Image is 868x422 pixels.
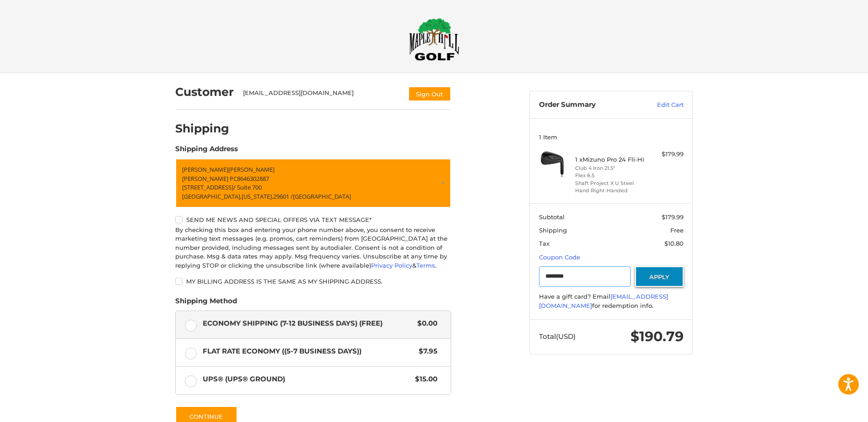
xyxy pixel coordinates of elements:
div: Have a gift card? Email for redemption info. [539,292,684,310]
span: 29601 / [273,192,293,200]
span: [GEOGRAPHIC_DATA], [182,192,242,200]
span: Tax [539,240,550,247]
button: Sign Out [408,86,451,101]
span: Shipping [539,227,567,234]
h3: 1 Item [539,133,684,141]
span: / Suite 700 [233,183,262,191]
a: Coupon Code [539,253,580,261]
iframe: Google Customer Reviews [793,397,868,422]
span: Economy Shipping (7-12 Business Days) (Free) [203,318,413,329]
div: [EMAIL_ADDRESS][DOMAIN_NAME] [243,89,399,101]
label: My billing address is the same as my shipping address. [175,278,451,285]
span: $190.79 [631,328,684,345]
a: Enter or select a different address [175,158,451,208]
span: [STREET_ADDRESS] [182,183,233,191]
a: [EMAIL_ADDRESS][DOMAIN_NAME] [539,293,668,309]
h2: Customer [175,85,234,99]
li: Hand Right-Handed [575,187,645,195]
h3: Order Summary [539,100,637,110]
span: $179.99 [662,213,684,221]
span: $0.00 [413,318,437,329]
span: [PERSON_NAME] PC [182,174,237,183]
img: Maple Hill Golf [409,18,459,61]
span: $15.00 [410,374,437,385]
span: Flat Rate Economy ((5-7 Business Days)) [203,346,415,357]
div: By checking this box and entering your phone number above, you consent to receive marketing text ... [175,226,451,270]
span: [PERSON_NAME] [182,165,228,174]
span: $7.95 [414,346,437,357]
span: [GEOGRAPHIC_DATA] [293,192,351,200]
a: Privacy Policy [371,262,412,269]
span: UPS® (UPS® Ground) [203,374,411,385]
span: Subtotal [539,213,565,221]
input: Gift Certificate or Coupon Code [539,266,631,287]
li: Flex 6.5 [575,172,645,179]
li: Club 4 Iron 21.5° [575,164,645,172]
span: 8646302887 [237,174,269,183]
legend: Shipping Address [175,144,238,158]
span: [PERSON_NAME] [228,165,275,174]
h2: Shipping [175,121,229,136]
span: Total (USD) [539,332,576,341]
span: [US_STATE], [242,192,273,200]
label: Send me news and special offers via text message* [175,216,451,223]
a: Edit Cart [637,100,684,110]
legend: Shipping Method [175,296,237,311]
a: Terms [416,262,435,269]
span: $10.80 [664,240,684,247]
h4: 1 x Mizuno Pro 24 Fli-Hi [575,156,645,163]
button: Apply [635,266,684,287]
span: Free [670,227,684,234]
li: Shaft Project X U Steel [575,179,645,187]
div: $179.99 [647,150,684,159]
